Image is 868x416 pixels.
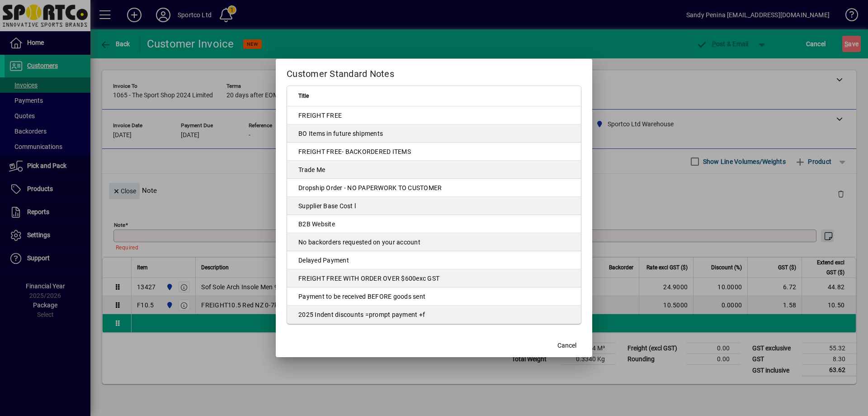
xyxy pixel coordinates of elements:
[287,233,581,251] td: No backorders requested on your account
[298,91,309,101] span: Title
[287,215,581,233] td: B2B Website
[552,337,581,354] button: Cancel
[287,287,581,306] td: Payment to be received BEFORE goods sent
[287,269,581,287] td: FREIGHT FREE WITH ORDER OVER $600exc GST
[557,341,576,350] span: Cancel
[287,161,581,179] td: Trade Me
[287,124,581,143] td: BO Items in future shipments
[287,251,581,269] td: Delayed Payment
[287,106,581,124] td: FREIGHT FREE
[287,306,581,324] td: 2025 Indent discounts =prompt payment +f
[276,59,592,85] h2: Customer Standard Notes
[287,179,581,197] td: Dropship Order - NO PAPERWORK TO CUSTOMER
[287,143,581,161] td: FREIGHT FREE- BACKORDERED ITEMS
[287,197,581,215] td: Supplier Base Cost l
